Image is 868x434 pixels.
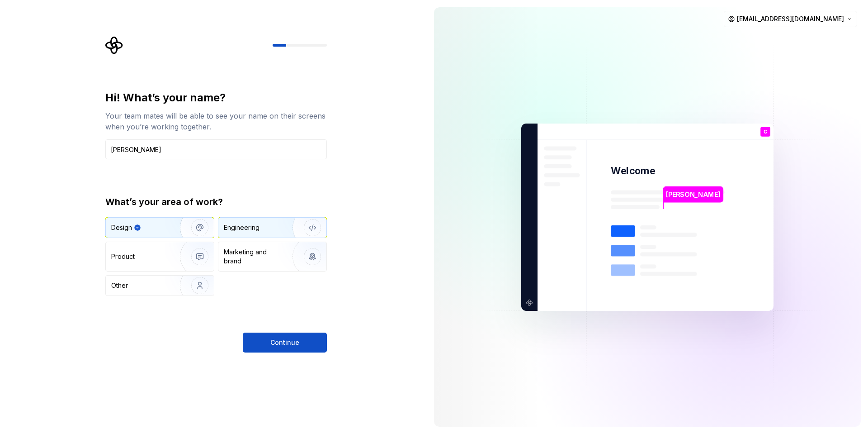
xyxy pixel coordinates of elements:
[111,252,135,261] div: Product
[270,338,299,347] span: Continue
[105,110,327,132] div: Your team mates will be able to see your name on their screens when you’re working together.
[105,139,327,159] input: Han Solo
[111,281,128,290] div: Other
[243,333,327,353] button: Continue
[764,129,767,134] p: G
[224,223,259,232] div: Engineering
[105,91,327,105] div: Hi! What’s your name?
[224,248,285,266] div: Marketing and brand
[105,36,123,54] svg: Supernova Logo
[737,14,844,24] span: [EMAIL_ADDRESS][DOMAIN_NAME]
[724,11,857,27] button: [EMAIL_ADDRESS][DOMAIN_NAME]
[111,223,132,232] div: Design
[666,189,720,199] p: [PERSON_NAME]
[105,196,327,208] div: What’s your area of work?
[611,164,655,177] p: Welcome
